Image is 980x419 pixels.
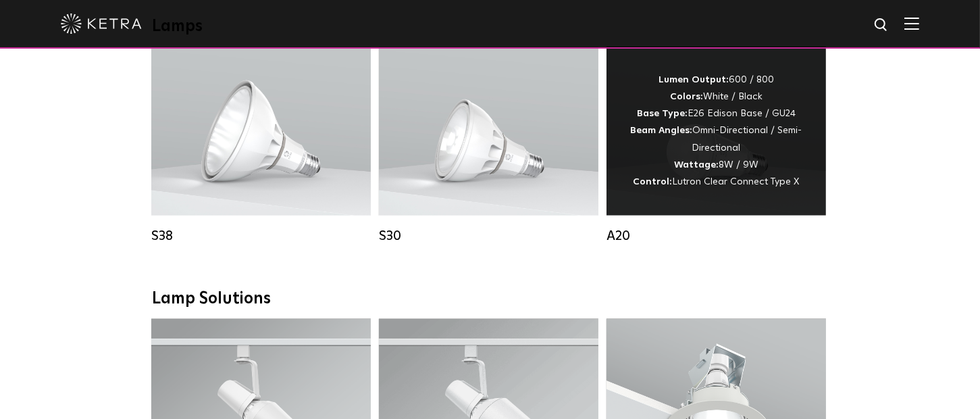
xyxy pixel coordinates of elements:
[61,14,142,34] img: ketra-logo-2019-white
[631,126,693,135] strong: Beam Angles:
[627,72,806,191] div: 600 / 800 White / Black E26 Edison Base / GU24 Omni-Directional / Semi-Directional 8W / 9W
[674,160,719,170] strong: Wattage:
[673,177,800,187] span: Lutron Clear Connect Type X
[379,228,598,244] div: S30
[151,228,371,244] div: S38
[904,17,919,30] img: Hamburger%20Nav.svg
[607,228,826,244] div: A20
[659,75,729,84] strong: Lumen Output:
[634,177,673,187] strong: Control:
[607,47,826,244] a: A20 Lumen Output:600 / 800Colors:White / BlackBase Type:E26 Edison Base / GU24Beam Angles:Omni-Di...
[151,47,371,244] a: S38 Lumen Output:1100Colors:White / BlackBase Type:E26 Edison Base / GU24Beam Angles:10° / 25° / ...
[873,17,890,34] img: search icon
[153,289,828,309] div: Lamp Solutions
[637,109,688,118] strong: Base Type:
[670,92,703,101] strong: Colors:
[379,47,598,244] a: S30 Lumen Output:1100Colors:White / BlackBase Type:E26 Edison Base / GU24Beam Angles:15° / 25° / ...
